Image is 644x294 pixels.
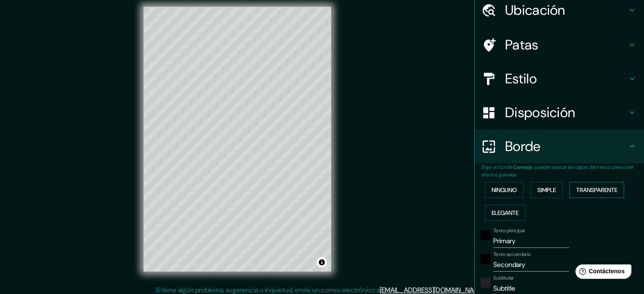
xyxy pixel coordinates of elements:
button: Elegante [485,205,525,221]
button: color-222222 [481,278,491,288]
iframe: Lanzador de widgets de ayuda [569,261,635,285]
font: Borde [505,137,541,155]
font: Patas [505,36,539,54]
button: negro [481,254,491,264]
font: Ninguno [492,186,517,194]
font: Texto secundario [493,251,531,258]
font: Transparente [576,186,617,194]
font: Simple [537,186,556,194]
font: Disposición [505,104,575,121]
button: Simple [531,182,563,198]
div: Disposición [475,96,644,129]
font: Texto principal [493,227,525,234]
button: Transparente [569,182,624,198]
div: Patas [475,28,644,62]
font: : puedes opacar las capas del marco para crear efectos geniales. [481,164,634,178]
font: Ubicación [505,1,565,19]
font: Estilo [505,70,537,88]
font: Subtitular [493,275,514,281]
button: negro [481,230,491,240]
font: Elige un borde. [481,164,513,170]
button: Ninguno [485,182,524,198]
div: Estilo [475,62,644,96]
font: Elegante [492,209,519,217]
div: Borde [475,129,644,163]
font: Consejo [513,164,533,170]
button: Activar o desactivar atribución [317,257,327,267]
